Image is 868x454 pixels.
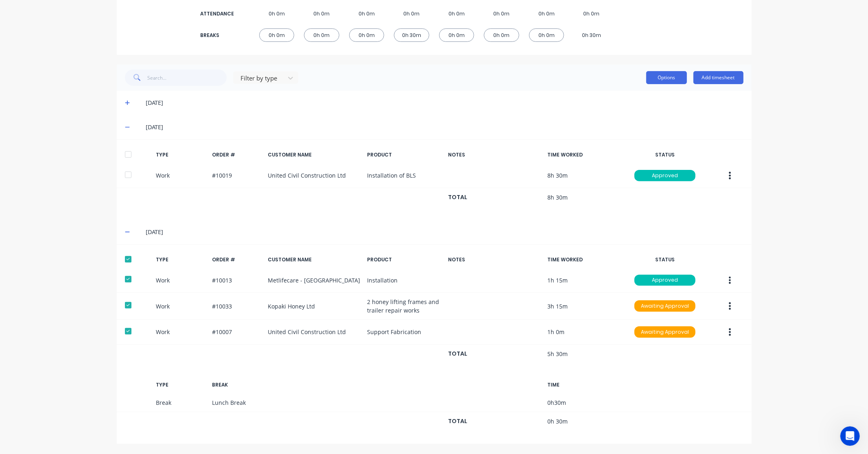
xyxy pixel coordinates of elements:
div: 0h 0m [259,7,295,20]
div: NOTES [448,256,541,263]
div: 0h 0m [484,7,519,20]
div: NOTES [448,151,541,159]
div: 0h 0m [394,7,429,20]
div: CUSTOMER NAME [268,256,361,263]
div: STATUS [628,151,702,159]
iframe: Intercom live chat [840,426,860,446]
div: 0h 0m [439,28,474,42]
div: TYPE [156,151,206,159]
button: Options [646,71,687,84]
div: 0h 30m [394,28,429,42]
div: BREAK [212,381,262,389]
div: ATTENDANCE [201,10,233,17]
div: Awaiting Approval [634,326,695,338]
div: 0h 0m [439,7,474,20]
div: 0h 30m [574,28,609,42]
div: 0h 0m [529,7,564,20]
div: [DATE] [146,98,743,107]
div: Approved [634,275,695,286]
button: Add timesheet [693,71,743,84]
div: TYPE [156,381,206,389]
div: 0h 0m [484,28,519,42]
div: 0h 0m [529,28,564,42]
div: 0h 0m [304,28,339,42]
div: 0h 0m [304,7,339,20]
div: TIME [547,381,621,389]
div: STATUS [628,256,702,263]
div: TIME WORKED [547,151,621,159]
div: 0h 0m [349,7,385,20]
div: BREAKS [201,32,233,39]
div: 0h 0m [574,7,609,20]
div: CUSTOMER NAME [268,151,361,159]
div: PRODUCT [367,256,441,263]
div: [DATE] [146,123,743,132]
div: TIME WORKED [547,256,621,263]
div: [DATE] [146,228,743,237]
div: 0h 0m [259,28,295,42]
div: Approved [634,170,695,181]
div: TYPE [156,256,206,263]
input: Search... [147,70,227,86]
div: 0h 0m [349,28,385,42]
div: PRODUCT [367,151,441,159]
div: ORDER # [212,256,262,263]
div: Awaiting Approval [634,300,695,312]
div: ORDER # [212,151,262,159]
